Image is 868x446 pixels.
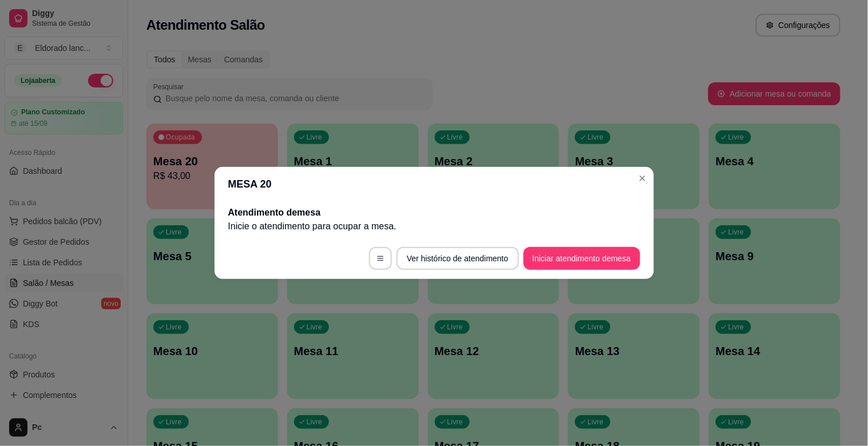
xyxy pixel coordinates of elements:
[524,247,640,270] button: Iniciar atendimento demesa
[633,169,652,188] button: Close
[215,167,654,201] header: MESA 20
[228,206,640,220] h2: Atendimento de mesa
[228,220,640,233] p: Inicie o atendimento para ocupar a mesa .
[397,247,518,270] button: Ver histórico de atendimento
